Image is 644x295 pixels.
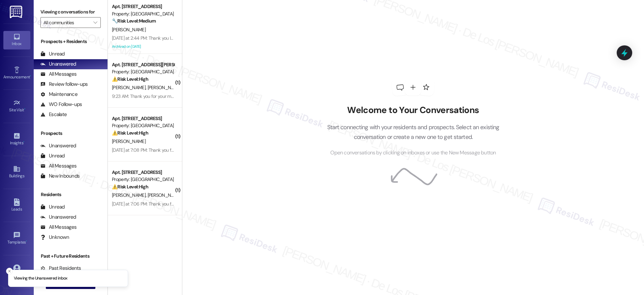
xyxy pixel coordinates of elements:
input: All communities [43,17,90,28]
div: WO Follow-ups [40,101,82,108]
div: Property: [GEOGRAPHIC_DATA] Apartments [112,68,174,75]
div: Past + Future Residents [34,253,108,260]
div: Unread [40,204,65,211]
div: All Messages [40,71,76,78]
div: Review follow-ups [40,81,88,88]
span: • [24,107,25,111]
strong: ⚠️ Risk Level: High [112,76,148,82]
p: Start connecting with your residents and prospects. Select an existing conversation or create a n... [317,122,510,142]
span: [PERSON_NAME] [112,138,146,144]
div: Maintenance [40,91,78,98]
div: [DATE] at 2:44 PM: Thank you I should get paid [DATE] to catch up on rent [112,35,254,41]
div: Archived on [DATE] [111,42,175,51]
span: [PERSON_NAME] [112,192,148,198]
div: 9:23 AM: Thank you for your message. Our offices are currently closed, but we will contact you wh... [112,93,507,99]
div: All Messages [40,162,76,170]
div: Unanswered [40,142,76,149]
span: [PERSON_NAME] [112,84,148,90]
div: Residents [34,191,108,198]
p: Viewing the Unanswered inbox [14,275,67,282]
div: Apt. [STREET_ADDRESS] [112,3,174,10]
div: Property: [GEOGRAPHIC_DATA] [112,176,174,183]
div: Unread [40,152,65,159]
div: Unanswered [40,214,76,221]
div: Unanswered [40,61,76,68]
div: New Inbounds [40,173,80,180]
div: All Messages [40,224,76,231]
div: [DATE] at 7:08 PM: Thank you for your message. Our offices are currently closed, but we will cont... [112,147,525,153]
div: Unread [40,50,65,58]
a: Inbox [3,31,30,49]
div: [DATE] at 7:06 PM: Thank you for your message. Our offices are currently closed, but we will cont... [112,201,525,207]
strong: 🔧 Risk Level: Medium [112,18,156,24]
span: • [30,74,31,78]
img: ResiDesk Logo [10,6,24,18]
div: Apt. [STREET_ADDRESS] [112,115,174,122]
div: Property: [GEOGRAPHIC_DATA] [112,122,174,129]
a: Buildings [3,163,30,181]
div: Prospects [34,130,108,137]
span: [PERSON_NAME] [147,192,181,198]
h2: Welcome to Your Conversations [317,105,510,116]
a: Insights • [3,130,30,148]
label: Viewing conversations for [40,7,101,17]
a: Templates • [3,229,30,248]
span: • [26,239,27,244]
span: • [23,140,24,144]
strong: ⚠️ Risk Level: High [112,184,148,190]
span: [PERSON_NAME] [112,27,146,33]
i:  [93,20,97,25]
div: Escalate [40,111,67,118]
div: Property: [GEOGRAPHIC_DATA] [112,10,174,17]
a: Site Visit • [3,97,30,115]
a: Account [3,262,30,281]
span: Open conversations by clicking on inboxes or use the New Message button [330,149,496,157]
span: [PERSON_NAME] [147,84,181,90]
a: Leads [3,196,30,215]
div: Prospects + Residents [34,38,108,45]
div: Unknown [40,234,69,241]
div: Apt. [STREET_ADDRESS][PERSON_NAME] [112,61,174,68]
div: Apt. [STREET_ADDRESS] [112,169,174,176]
button: Close toast [6,268,13,274]
strong: ⚠️ Risk Level: High [112,130,148,136]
